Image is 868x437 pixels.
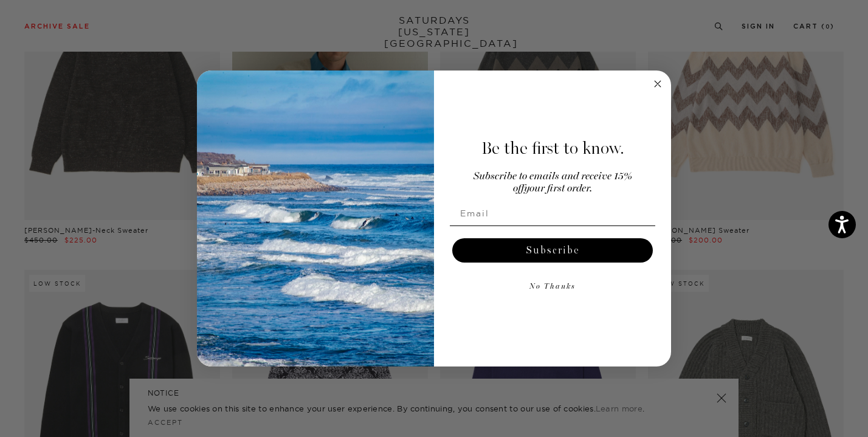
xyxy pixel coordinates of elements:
[650,77,665,91] button: Close dialog
[524,184,592,194] span: your first order.
[452,238,653,263] button: Subscribe
[474,171,632,182] span: Subscribe to emails and receive 15%
[197,71,434,367] img: 125c788d-000d-4f3e-b05a-1b92b2a23ec9.jpeg
[481,138,624,159] span: Be the first to know.
[450,275,655,299] button: No Thanks
[450,201,655,225] input: Email
[513,184,524,194] span: off
[450,225,655,226] img: underline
